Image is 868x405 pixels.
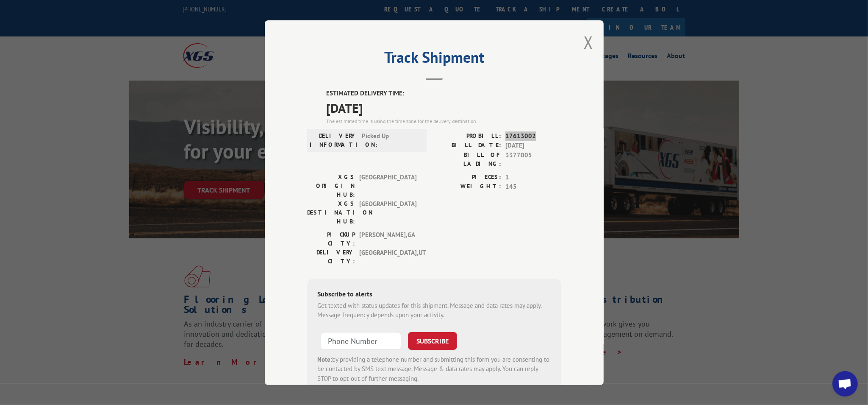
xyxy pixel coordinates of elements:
[362,131,419,149] span: Picked Up
[505,182,561,192] span: 145
[434,150,501,168] label: BILL OF LADING:
[317,355,551,383] div: by providing a telephone number and submitting this form you are consenting to be contacted by SM...
[307,230,355,248] label: PICKUP CITY:
[310,131,358,149] label: DELIVERY INFORMATION:
[326,89,561,98] label: ESTIMATED DELIVERY TIME:
[326,117,561,125] div: The estimated time is using the time zone for the delivery destination.
[505,131,561,141] span: 17613002
[505,172,561,182] span: 1
[317,288,551,301] div: Subscribe to alerts
[359,172,416,199] span: [GEOGRAPHIC_DATA]
[505,141,561,151] span: [DATE]
[408,332,457,349] button: SUBSCRIBE
[359,248,416,265] span: [GEOGRAPHIC_DATA] , UT
[307,51,561,67] h2: Track Shipment
[505,150,561,168] span: 3377005
[307,172,355,199] label: XGS ORIGIN HUB:
[307,199,355,226] label: XGS DESTINATION HUB:
[434,131,501,141] label: PROBILL:
[434,182,501,192] label: WEIGHT:
[317,355,332,363] strong: Note:
[359,230,416,248] span: [PERSON_NAME] , GA
[307,248,355,265] label: DELIVERY CITY:
[317,301,551,320] div: Get texted with status updates for this shipment. Message and data rates may apply. Message frequ...
[584,31,593,53] button: Close modal
[359,199,416,226] span: [GEOGRAPHIC_DATA]
[832,371,858,397] div: Open chat
[321,332,401,349] input: Phone Number
[434,172,501,182] label: PIECES:
[434,141,501,151] label: BILL DATE:
[326,98,561,117] span: [DATE]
